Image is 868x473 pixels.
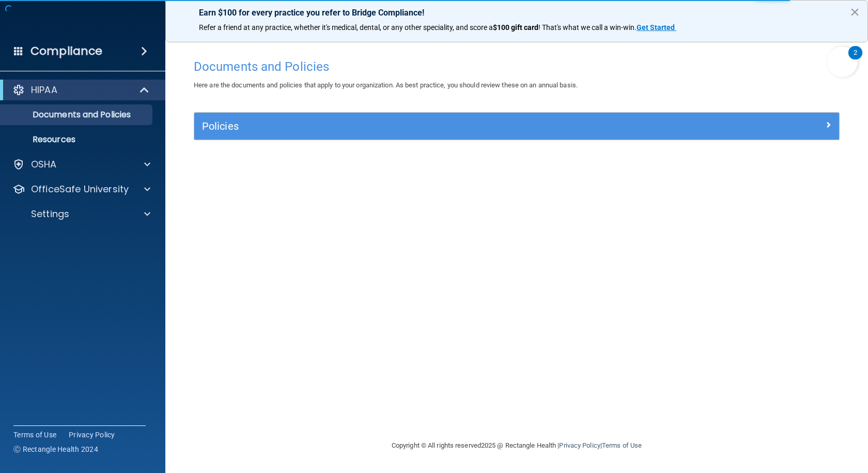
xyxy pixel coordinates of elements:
p: HIPAA [31,84,57,96]
p: Settings [31,208,69,220]
a: Terms of Use [13,430,56,440]
button: Open Resource Center, 2 new notifications [827,47,858,77]
p: OSHA [31,158,57,171]
h4: Documents and Policies [194,60,840,73]
a: Terms of Use [602,441,642,449]
div: 2 [854,53,857,66]
a: HIPAA [12,84,150,96]
a: Privacy Policy [69,430,115,440]
span: Refer a friend at any practice, whether it's medical, dental, or any other speciality, and score a [199,23,493,32]
div: Copyright © All rights reserved 2025 @ Rectangle Health | | [328,429,705,462]
iframe: Drift Widget Chat Controller [816,402,856,441]
a: Get Started [637,23,676,32]
h5: Policies [202,120,670,132]
a: Policies [202,118,831,134]
strong: Get Started [637,23,675,32]
h4: Compliance [30,44,102,58]
p: Documents and Policies [7,110,148,120]
span: Here are the documents and policies that apply to your organization. As best practice, you should... [194,81,578,89]
p: OfficeSafe University [31,183,129,195]
a: OfficeSafe University [12,183,150,195]
button: Close [850,4,860,20]
span: Ⓒ Rectangle Health 2024 [13,444,98,454]
a: OSHA [12,158,150,171]
span: ! That's what we call a win-win. [538,23,637,32]
a: Settings [12,208,150,220]
p: Earn $100 for every practice you refer to Bridge Compliance! [199,8,834,18]
strong: $100 gift card [493,23,538,32]
img: PMB logo [12,11,153,32]
a: Privacy Policy [559,441,600,449]
p: Resources [7,134,148,145]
